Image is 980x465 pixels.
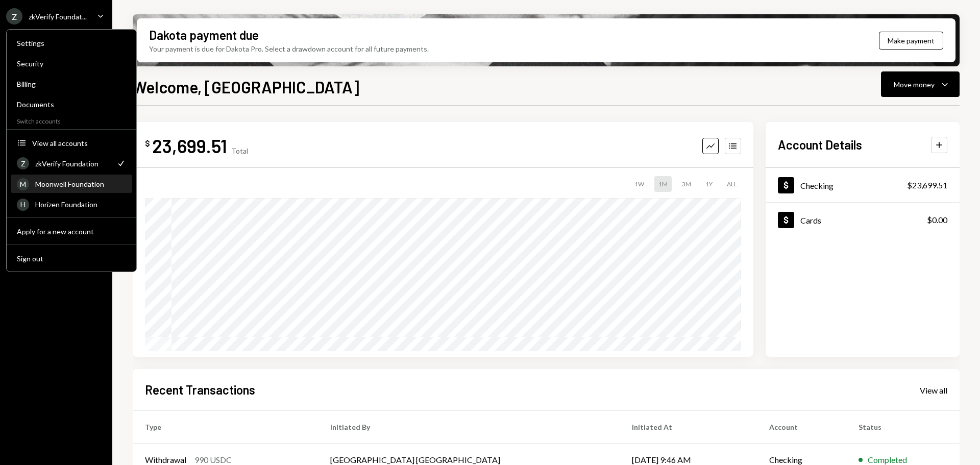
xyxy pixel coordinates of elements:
[145,381,255,398] h2: Recent Transactions
[231,146,248,155] div: Total
[152,134,227,157] div: 23,699.51
[778,136,862,153] h2: Account Details
[881,71,960,97] button: Move money
[701,176,717,192] div: 1Y
[133,77,359,97] h1: Welcome, [GEOGRAPHIC_DATA]
[927,214,947,226] div: $0.00
[35,159,110,168] div: zkVerify Foundation
[630,176,648,192] div: 1W
[35,180,126,188] div: Moonwell Foundation
[133,411,318,444] th: Type
[11,134,132,153] button: View all accounts
[766,203,960,237] a: Cards$0.00
[17,39,126,47] div: Settings
[620,411,756,444] th: Initiated At
[6,8,22,25] div: Z
[678,176,695,192] div: 3M
[11,195,132,213] a: HHorizen Foundation
[17,157,29,169] div: Z
[17,227,126,236] div: Apply for a new account
[29,12,87,21] div: zkVerify Foundat...
[17,100,126,109] div: Documents
[35,200,126,209] div: Horizen Foundation
[11,175,132,193] a: MMoonwell Foundation
[11,75,132,93] a: Billing
[17,80,126,88] div: Billing
[723,176,741,192] div: ALL
[757,411,846,444] th: Account
[32,139,126,148] div: View all accounts
[894,79,935,90] div: Move money
[11,34,132,52] a: Settings
[920,384,947,396] a: View all
[17,199,29,211] div: H
[11,54,132,72] a: Security
[800,215,821,225] div: Cards
[11,250,132,268] button: Sign out
[800,181,834,190] div: Checking
[318,411,620,444] th: Initiated By
[879,32,943,50] button: Make payment
[766,168,960,202] a: Checking$23,699.51
[920,385,947,396] div: View all
[17,178,29,190] div: M
[17,254,126,263] div: Sign out
[11,95,132,113] a: Documents
[149,43,429,54] div: Your payment is due for Dakota Pro. Select a drawdown account for all future payments.
[846,411,960,444] th: Status
[654,176,672,192] div: 1M
[7,115,136,125] div: Switch accounts
[149,27,259,43] div: Dakota payment due
[11,223,132,241] button: Apply for a new account
[907,179,947,191] div: $23,699.51
[145,138,150,149] div: $
[17,59,126,68] div: Security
